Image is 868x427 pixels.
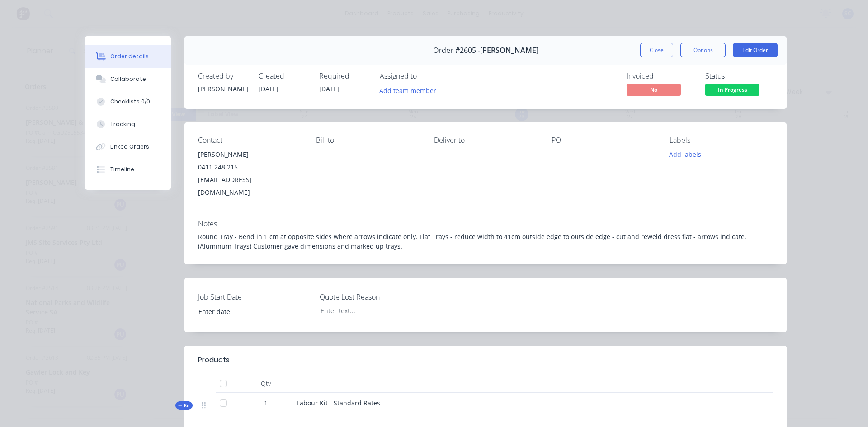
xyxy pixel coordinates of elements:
span: [DATE] [319,84,339,93]
div: Contact [198,136,302,145]
button: Options [680,43,726,57]
label: Quote Lost Reason [320,291,433,302]
button: Tracking [85,113,171,136]
div: Collaborate [110,75,146,83]
button: Timeline [85,158,171,181]
div: PO [552,136,655,145]
div: Kit [175,401,193,410]
div: Deliver to [434,136,538,145]
span: [PERSON_NAME] [480,46,538,55]
div: Timeline [110,165,134,174]
div: [EMAIL_ADDRESS][DOMAIN_NAME] [198,174,302,199]
span: In Progress [705,84,759,95]
button: Edit Order [733,43,778,57]
div: Tracking [110,120,135,128]
div: Qty [239,375,293,393]
button: Add team member [380,84,441,96]
div: Created by [198,72,248,80]
div: Round Tray - Bend in 1 cm at opposite sides where arrows indicate only. Flat Trays - reduce width... [198,232,773,251]
span: Kit [178,402,190,409]
div: Assigned to [380,72,470,80]
div: Labels [670,136,773,145]
span: No [627,84,681,95]
div: Created [259,72,308,80]
div: Linked Orders [110,143,149,151]
div: Checklists 0/0 [110,98,150,106]
div: Invoiced [627,72,694,80]
iframe: Intercom live chat [837,396,859,418]
button: Collaborate [85,68,171,90]
button: Add labels [665,148,706,160]
div: Bill to [316,136,420,145]
button: Checklists 0/0 [85,90,171,113]
div: Order details [110,52,149,61]
label: Job Start Date [198,291,311,302]
span: Order #2605 - [433,46,480,55]
input: Enter date [192,305,305,318]
button: Order details [85,45,171,68]
span: [DATE] [259,84,278,93]
button: Add team member [375,84,441,96]
span: 1 [264,398,268,408]
div: Products [198,355,230,366]
div: [PERSON_NAME] [198,148,302,161]
button: Close [640,43,673,57]
div: [PERSON_NAME] [198,84,248,94]
div: Required [319,72,369,80]
button: In Progress [705,84,759,98]
button: Linked Orders [85,136,171,158]
span: Labour Kit - Standard Rates [297,399,380,407]
div: Notes [198,220,773,228]
div: Status [705,72,773,80]
div: [PERSON_NAME]0411 248 215[EMAIL_ADDRESS][DOMAIN_NAME] [198,148,302,199]
div: 0411 248 215 [198,161,302,174]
